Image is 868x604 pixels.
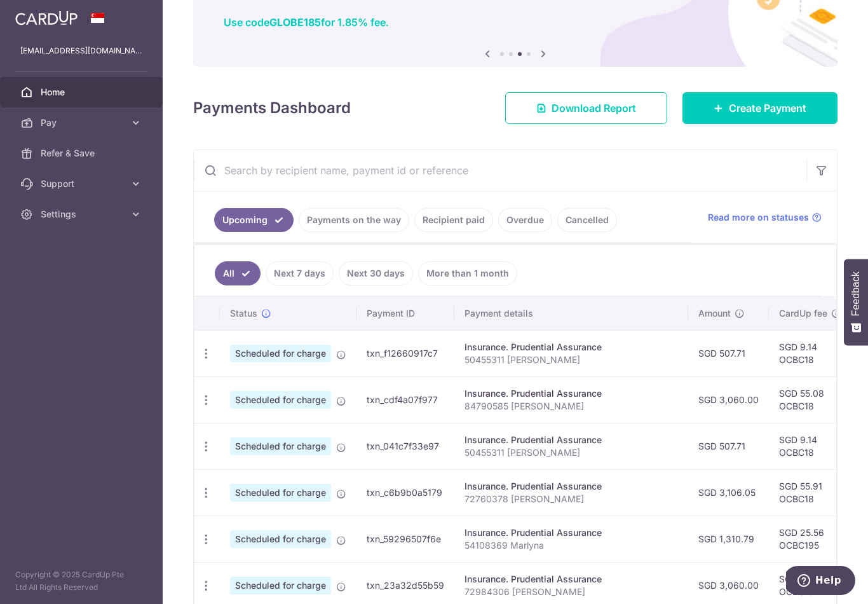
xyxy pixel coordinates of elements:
[356,376,454,423] td: txn_cdf4a07f977
[769,330,851,376] td: SGD 9.14 OCBC18
[769,423,851,469] td: SGD 9.14 OCBC18
[682,92,837,124] a: Create Payment
[15,10,78,25] img: CardUp
[356,330,454,376] td: txn_f12660917c7
[779,307,827,320] span: CardUp fee
[769,469,851,516] td: SGD 55.91 OCBC18
[230,577,331,594] span: Scheduled for charge
[505,92,667,124] a: Download Report
[230,530,331,548] span: Scheduled for charge
[194,150,806,191] input: Search by recipient name, payment id or reference
[339,261,413,285] a: Next 30 days
[844,259,868,345] button: Feedback - Show survey
[465,573,678,586] div: Insurance. Prudential Assurance
[230,484,331,502] span: Scheduled for charge
[498,208,552,232] a: Overdue
[465,387,678,400] div: Insurance. Prudential Assurance
[269,16,321,29] b: GLOBE185
[465,341,678,353] div: Insurance. Prudential Assurance
[41,147,125,160] span: Refer & Save
[41,86,125,99] span: Home
[20,45,142,57] p: [EMAIL_ADDRESS][DOMAIN_NAME]
[230,437,331,455] span: Scheduled for charge
[786,566,855,598] iframe: Opens a widget where you can find more information
[230,307,257,320] span: Status
[708,211,822,224] a: Read more on statuses
[356,516,454,562] td: txn_59296507f6e
[266,261,334,285] a: Next 7 days
[688,516,769,562] td: SGD 1,310.79
[193,97,351,120] h4: Payments Dashboard
[215,261,261,285] a: All
[729,100,806,116] span: Create Payment
[557,208,617,232] a: Cancelled
[465,539,678,552] p: 54108369 Marlyna
[414,208,493,232] a: Recipient paid
[418,261,517,285] a: More than 1 month
[465,493,678,505] p: 72760378 [PERSON_NAME]
[41,116,125,129] span: Pay
[465,526,678,539] div: Insurance. Prudential Assurance
[698,307,731,320] span: Amount
[356,423,454,469] td: txn_041c7f33e97
[769,516,851,562] td: SGD 25.56 OCBC195
[454,297,688,330] th: Payment details
[356,297,454,330] th: Payment ID
[769,376,851,423] td: SGD 55.08 OCBC18
[465,586,678,598] p: 72984306 [PERSON_NAME]
[41,177,125,190] span: Support
[688,469,769,516] td: SGD 3,106.05
[552,100,636,116] span: Download Report
[41,208,125,221] span: Settings
[708,211,809,224] span: Read more on statuses
[356,469,454,516] td: txn_c6b9b0a5179
[688,330,769,376] td: SGD 507.71
[465,434,678,446] div: Insurance. Prudential Assurance
[465,353,678,366] p: 50455311 [PERSON_NAME]
[299,208,409,232] a: Payments on the way
[465,480,678,493] div: Insurance. Prudential Assurance
[230,345,331,362] span: Scheduled for charge
[230,391,331,409] span: Scheduled for charge
[465,400,678,413] p: 84790585 [PERSON_NAME]
[688,423,769,469] td: SGD 507.71
[224,16,389,29] a: Use codeGLOBE185for 1.85% fee.
[850,271,862,316] span: Feedback
[214,208,294,232] a: Upcoming
[688,376,769,423] td: SGD 3,060.00
[465,446,678,459] p: 50455311 [PERSON_NAME]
